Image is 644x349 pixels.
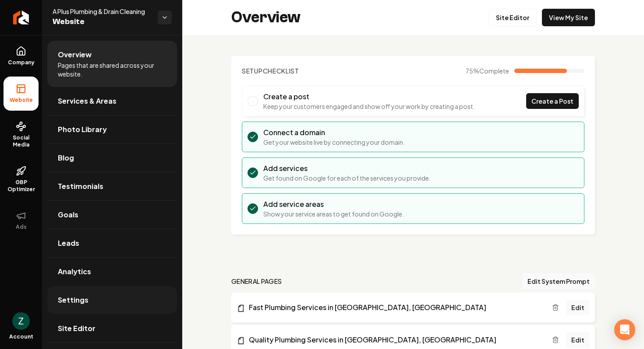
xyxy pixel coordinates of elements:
[263,174,431,182] p: Get found on Google for each of the services you provide.
[263,138,405,147] p: Get your website live by connecting your domain.
[263,91,475,102] h3: Create a post
[12,312,30,330] button: Open user button
[58,295,88,305] span: Settings
[53,7,151,16] span: A Plus Plumbing & Drain Cleaning
[47,115,177,143] a: Photo Library
[47,258,177,286] a: Analytics
[58,238,79,248] span: Leads
[263,209,404,218] p: Show your service areas to get found on Google.
[237,335,552,345] a: Quality Plumbing Services in [GEOGRAPHIC_DATA], [GEOGRAPHIC_DATA]
[47,172,177,200] a: Testimonials
[47,314,177,342] a: Site Editor
[531,97,573,106] span: Create a Post
[263,127,405,138] h3: Connect a domain
[263,199,404,209] h3: Add service areas
[47,87,177,115] a: Services & Areas
[231,9,301,26] h2: Overview
[4,114,39,155] a: Social Media
[58,153,74,163] span: Blog
[4,159,39,200] a: GBP Optimizer
[614,319,635,340] div: Open Intercom Messenger
[58,209,78,220] span: Goals
[47,144,177,172] a: Blog
[58,49,92,60] span: Overview
[58,124,107,135] span: Photo Library
[58,181,103,192] span: Testimonials
[4,59,38,66] span: Company
[12,312,30,330] img: Zach D
[237,302,552,313] a: Fast Plumbing Services in [GEOGRAPHIC_DATA], [GEOGRAPHIC_DATA]
[488,9,537,26] a: Site Editor
[58,61,166,78] span: Pages that are shared across your website.
[263,102,475,111] p: Keep your customers engaged and show off your work by creating a post.
[47,229,177,257] a: Leads
[53,16,151,28] span: Website
[479,67,509,75] span: Complete
[242,66,299,75] h2: Checklist
[566,332,590,348] a: Edit
[12,223,30,230] span: Ads
[9,333,33,340] span: Account
[13,10,29,24] img: Rebolt Logo
[4,179,39,193] span: GBP Optimizer
[263,163,431,174] h3: Add services
[4,134,39,148] span: Social Media
[47,286,177,314] a: Settings
[4,203,39,237] button: Ads
[4,39,39,73] a: Company
[522,273,595,289] button: Edit System Prompt
[58,266,91,277] span: Analytics
[6,97,36,104] span: Website
[466,66,509,75] span: 75 %
[58,96,117,106] span: Services & Areas
[47,201,177,229] a: Goals
[542,9,595,26] a: View My Site
[566,300,590,315] a: Edit
[58,323,96,334] span: Site Editor
[526,93,579,109] a: Create a Post
[231,277,282,286] h2: general pages
[242,67,263,75] span: Setup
